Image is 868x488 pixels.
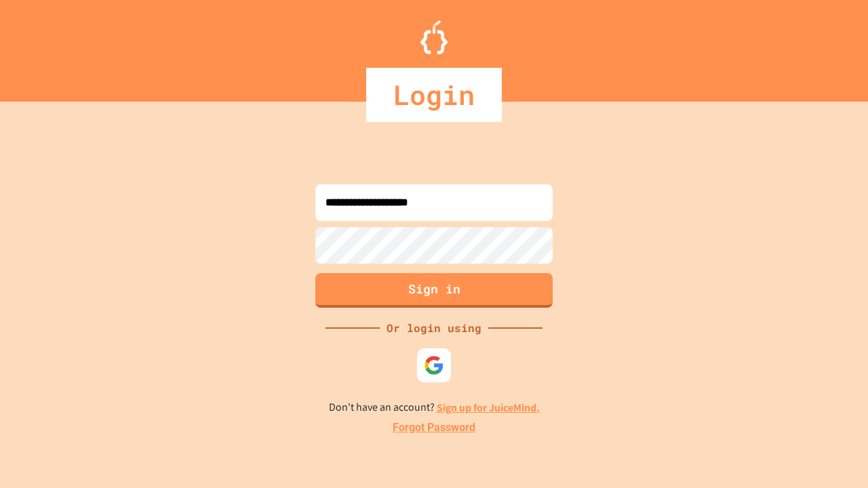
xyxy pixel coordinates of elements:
a: Forgot Password [393,420,475,436]
div: Or login using [380,320,488,336]
div: Login [366,68,502,122]
a: Sign up for JuiceMind. [437,401,540,415]
img: Logo.svg [420,20,448,54]
button: Sign in [315,273,553,308]
p: Don't have an account? [329,399,540,416]
img: google-icon.svg [424,355,444,375]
